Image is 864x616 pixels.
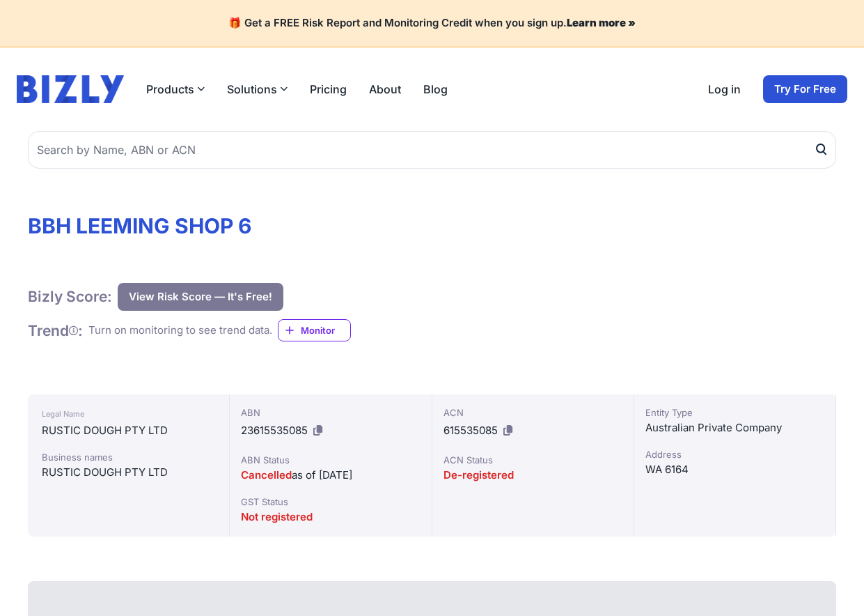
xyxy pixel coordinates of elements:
[241,510,313,523] span: Not registered
[241,424,308,437] span: 23615535085
[443,453,622,467] div: ACN Status
[42,450,215,464] div: Business names
[146,81,205,98] button: Products
[369,81,401,98] a: About
[708,81,741,98] a: Log in
[227,81,288,98] button: Solutions
[278,319,351,341] a: Monitor
[28,213,836,238] h1: BBH LEEMING SHOP 6
[42,422,215,439] div: RUSTIC DOUGH PTY LTD
[42,464,215,481] div: RUSTIC DOUGH PTY LTD
[88,323,272,339] div: Turn on monitoring to see trend data.
[241,453,420,467] div: ABN Status
[310,81,347,98] a: Pricing
[241,468,292,482] span: Cancelled
[17,17,847,30] h4: 🎁 Get a FREE Risk Report and Monitoring Credit when you sign up.
[645,406,824,419] div: Entity Type
[645,419,824,436] div: Australian Private Company
[28,287,112,306] h1: Bizly Score:
[241,406,420,419] div: ABN
[763,75,847,103] a: Try For Free
[42,406,215,422] div: Legal Name
[645,461,824,478] div: WA 6164
[443,406,622,419] div: ACN
[567,16,636,29] a: Learn more »
[443,424,498,437] span: 615535085
[118,283,283,311] button: View Risk Score — It's Free!
[241,467,420,484] div: as of [DATE]
[241,495,420,509] div: GST Status
[443,468,514,482] span: De-registered
[28,131,836,169] input: Search by Name, ABN or ACN
[423,81,448,98] a: Blog
[301,323,350,337] span: Monitor
[28,321,83,340] h1: Trend :
[645,447,824,461] div: Address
